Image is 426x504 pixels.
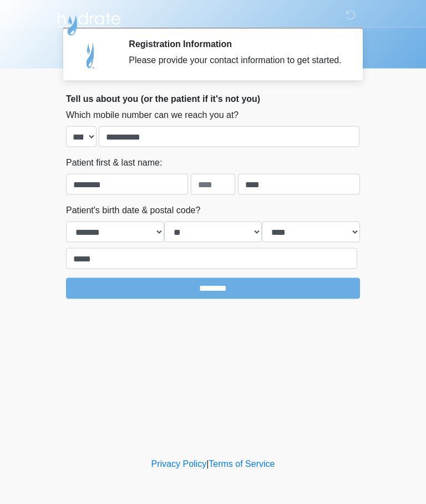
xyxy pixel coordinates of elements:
[55,8,123,37] img: Hydrate IV Bar - Arcadia Logo
[74,39,108,72] img: Agent Avatar
[66,156,162,169] label: Patient first & last name:
[66,109,239,122] label: Which mobile number can we reach you at?
[206,459,209,469] a: |
[209,459,275,469] a: Terms of Service
[66,94,360,104] h2: Tell us about you (or the patient if it's not you)
[66,204,200,217] label: Patient's birth date & postal code?
[129,54,343,67] div: Please provide your contact information to get started.
[151,459,207,469] a: Privacy Policy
